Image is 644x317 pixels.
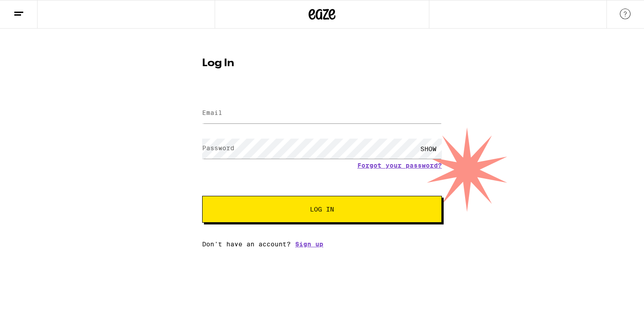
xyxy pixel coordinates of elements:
label: Email [202,109,222,116]
button: Log In [202,196,442,223]
div: SHOW [415,139,442,159]
span: Hi. Need any help? [5,6,64,13]
a: Sign up [295,241,323,248]
input: Email [202,103,442,123]
span: Log In [310,206,334,212]
h1: Log In [202,58,442,69]
a: Forgot your password? [357,162,442,169]
div: Don't have an account? [202,241,442,248]
label: Password [202,144,234,152]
